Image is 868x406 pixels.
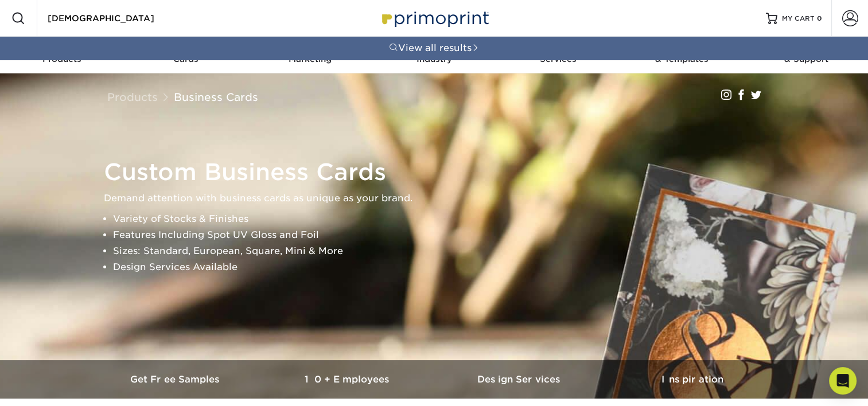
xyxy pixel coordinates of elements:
h3: Design Services [434,374,606,385]
img: Primoprint [377,6,492,30]
iframe: Google Customer Reviews [3,371,98,402]
h3: Get Free Samples [90,374,262,385]
h3: Inspiration [606,374,779,385]
p: Demand attention with business cards as unique as your brand. [104,190,775,206]
a: Get Free Samples [90,360,262,399]
a: Business Cards [174,91,258,103]
li: Sizes: Standard, European, Square, Mini & More [113,243,775,259]
div: Open Intercom Messenger [829,367,857,395]
span: 0 [817,14,822,22]
a: 10+ Employees [262,360,434,399]
a: Inspiration [606,360,779,399]
span: MY CART [782,14,815,24]
li: Design Services Available [113,259,775,275]
li: Features Including Spot UV Gloss and Foil [113,227,775,243]
input: SEARCH PRODUCTS..... [46,11,158,25]
h1: Custom Business Cards [104,158,775,186]
li: Variety of Stocks & Finishes [113,211,775,227]
a: Products [107,91,158,103]
h3: 10+ Employees [262,374,434,385]
a: Design Services [434,360,606,399]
